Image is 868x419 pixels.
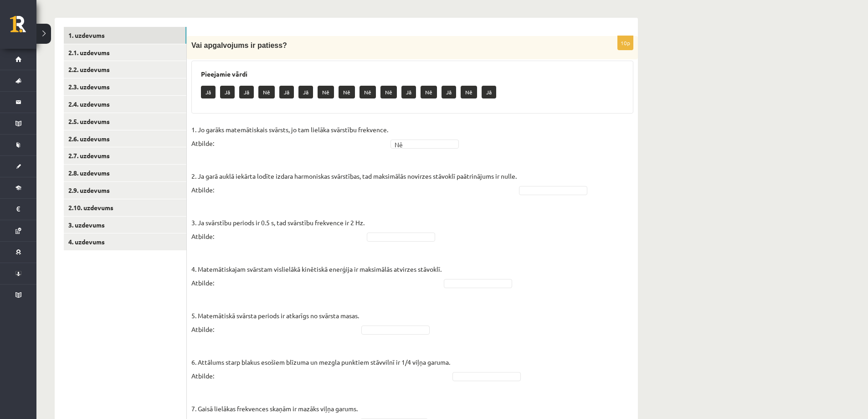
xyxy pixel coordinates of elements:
[220,86,235,98] p: Jā
[318,86,334,98] p: Nē
[191,295,359,336] p: 5. Matemātiskā svārsta periods ir atkarīgs no svārsta masas. Atbilde:
[64,233,186,250] a: 4. uzdevums
[339,86,355,98] p: Nē
[617,36,633,50] p: 10p
[191,341,450,383] p: 6. Attālums starp blakus esošiem blīzuma un mezgla punktiem stāvvilnī ir 1/4 viļņa garuma. Atbilde:
[191,248,442,290] p: 4. Matemātiskajam svārstam vislielākā kinētiskā enerģija ir maksimālās atvirzes stāvoklī. Atbilde:
[64,182,186,199] a: 2.9. uzdevums
[10,16,36,39] a: Rīgas 1. Tālmācības vidusskola
[64,147,186,164] a: 2.7. uzdevums
[201,86,216,98] p: Jā
[64,199,186,216] a: 2.10. uzdevums
[442,86,456,98] p: Jā
[64,165,186,181] a: 2.8. uzdevums
[390,140,459,149] a: Nē
[482,86,496,98] p: Jā
[64,96,186,113] a: 2.4. uzdevums
[64,217,186,233] a: 3. uzdevums
[191,155,517,197] p: 2. Ja garā auklā iekārta lodīte izdara harmoniskas svārstības, tad maksimālās novirzes stāvoklī p...
[401,86,416,98] p: Jā
[380,86,397,98] p: Nē
[461,86,477,98] p: Nē
[64,27,186,44] a: 1. uzdevums
[395,140,447,149] span: Nē
[64,130,186,147] a: 2.6. uzdevums
[201,70,624,78] h3: Pieejamie vārdi
[64,44,186,61] a: 2.1. uzdevums
[279,86,294,98] p: Jā
[64,78,186,95] a: 2.3. uzdevums
[239,86,254,98] p: Jā
[64,61,186,78] a: 2.2. uzdevums
[258,86,275,98] p: Nē
[64,113,186,130] a: 2.5. uzdevums
[191,202,365,243] p: 3. Ja svārstību periods ir 0.5 s, tad svārstību frekvence ir 2 Hz. Atbilde:
[360,86,376,98] p: Nē
[191,41,287,49] span: Vai apgalvojums ir patiess?
[191,123,388,150] p: 1. Jo garāks matemātiskais svārsts, jo tam lielāka svārstību frekvence. Atbilde:
[298,86,313,98] p: Jā
[421,86,437,98] p: Nē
